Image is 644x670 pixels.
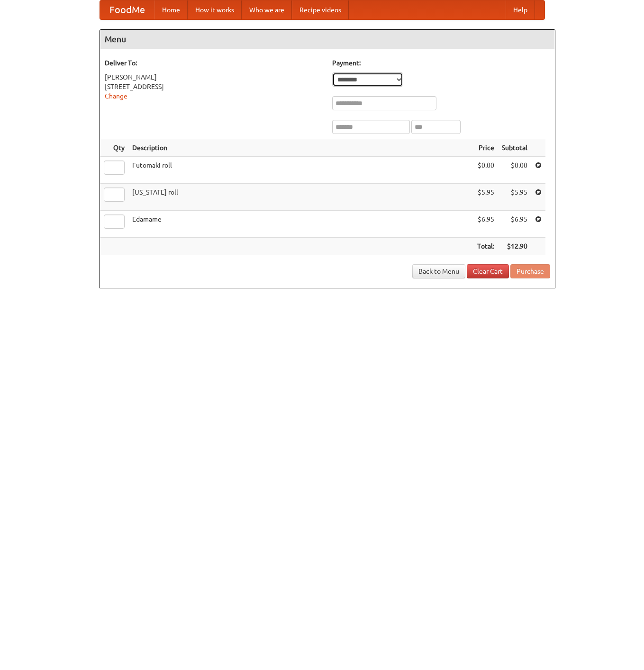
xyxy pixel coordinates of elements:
div: [PERSON_NAME] [105,72,323,82]
td: $0.00 [498,157,531,184]
a: Change [105,92,127,100]
a: FoodMe [100,0,154,19]
a: Clear Cart [467,264,509,278]
a: Recipe videos [292,0,349,19]
button: Purchase [510,264,550,278]
a: Help [506,0,535,19]
a: Home [154,0,188,19]
td: [US_STATE] roll [128,184,473,211]
td: $0.00 [473,157,498,184]
td: Edamame [128,211,473,238]
h5: Deliver To: [105,58,323,68]
th: Qty [100,139,128,157]
td: Futomaki roll [128,157,473,184]
a: Back to Menu [412,264,465,278]
th: $12.90 [498,238,531,255]
h4: Menu [100,30,555,49]
td: $5.95 [498,184,531,211]
div: [STREET_ADDRESS] [105,82,323,91]
a: How it works [188,0,242,19]
h5: Payment: [332,58,550,68]
th: Description [128,139,473,157]
th: Total: [473,238,498,255]
th: Subtotal [498,139,531,157]
th: Price [473,139,498,157]
td: $6.95 [498,211,531,238]
td: $5.95 [473,184,498,211]
td: $6.95 [473,211,498,238]
a: Who we are [242,0,292,19]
